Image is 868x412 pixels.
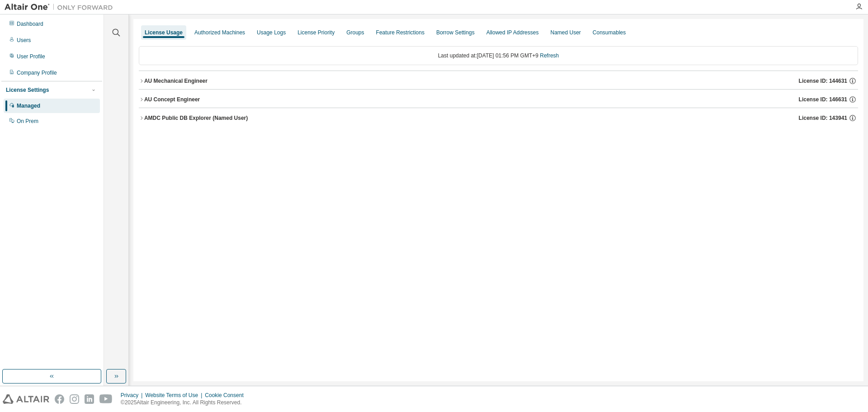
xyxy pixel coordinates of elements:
[799,114,847,122] span: License ID: 143941
[139,90,858,109] button: AU Concept EngineerLicense ID: 146631
[17,37,31,44] div: Users
[593,29,626,36] div: Consumables
[799,96,847,103] span: License ID: 146631
[5,3,118,12] img: Altair One
[17,118,38,125] div: On Prem
[486,29,539,36] div: Allowed IP Addresses
[121,392,145,399] div: Privacy
[799,77,847,85] span: License ID: 144631
[436,29,475,36] div: Borrow Settings
[346,29,364,36] div: Groups
[6,86,49,94] div: License Settings
[139,108,858,128] button: AMDC Public DB Explorer (Named User)License ID: 143941
[297,29,335,36] div: License Priority
[194,29,245,36] div: Authorized Machines
[139,46,858,65] div: Last updated at: [DATE] 01:56 PM GMT+9
[17,69,57,76] div: Company Profile
[205,392,249,399] div: Cookie Consent
[17,53,45,60] div: User Profile
[70,394,79,404] img: instagram.svg
[145,29,183,36] div: License Usage
[550,29,580,36] div: Named User
[144,96,200,103] div: AU Concept Engineer
[3,394,49,404] img: altair_logo.svg
[376,29,425,36] div: Feature Restrictions
[139,71,858,91] button: AU Mechanical EngineerLicense ID: 144631
[85,394,94,404] img: linkedin.svg
[17,102,40,109] div: Managed
[17,20,43,28] div: Dashboard
[257,29,286,36] div: Usage Logs
[121,399,249,407] p: © 2025 Altair Engineering, Inc. All Rights Reserved.
[540,52,559,59] a: Refresh
[99,394,113,404] img: youtube.svg
[145,392,205,399] div: Website Terms of Use
[144,77,208,85] div: AU Mechanical Engineer
[55,394,64,404] img: facebook.svg
[144,114,248,122] div: AMDC Public DB Explorer (Named User)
